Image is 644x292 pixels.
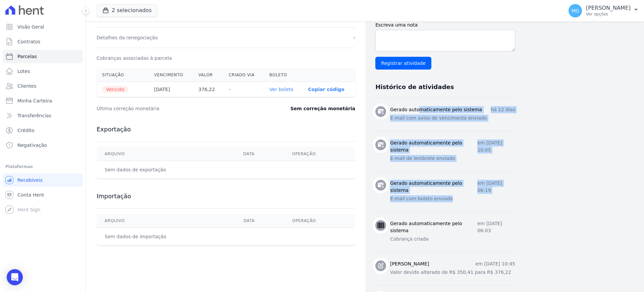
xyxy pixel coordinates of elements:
dt: Última correção monetária [97,105,250,112]
a: Lotes [3,65,83,78]
span: MG [572,8,579,13]
a: Parcelas [3,50,83,63]
h3: Histórico de atividades [375,83,454,91]
p: Valor devido alterado de R$ 350,41 para R$ 376,22 [390,269,515,276]
p: em [DATE] 10:05 [477,139,515,154]
h3: Gerado automaticamente pelo sistema [390,139,477,154]
th: - [223,82,264,97]
p: em [DATE] 10:45 [475,260,515,267]
span: Negativação [17,142,47,149]
th: [DATE] [149,82,193,97]
p: E-mail com aviso de vencimento enviado [390,115,515,122]
span: Contratos [17,38,40,45]
a: Transferências [3,109,83,122]
h3: Exportação [97,125,355,133]
a: Negativação [3,138,83,152]
div: Plataformas [5,163,80,171]
h3: Gerado automaticamente pelo sistema [390,106,482,113]
th: 376,22 [193,82,223,97]
th: Operação [284,147,355,161]
span: Parcelas [17,53,37,60]
td: Sem dados de exportação [97,161,235,179]
input: Registrar atividade [375,57,431,70]
dt: Cobranças associadas à parcela [97,55,172,61]
a: Crédito [3,124,83,137]
p: em [DATE] 06:19 [477,180,515,194]
th: Data [235,147,284,161]
th: Data [235,214,284,228]
button: MG [PERSON_NAME] Ver opções [563,1,644,20]
span: Recebíveis [17,177,43,183]
th: Operação [284,214,355,228]
a: Ver boleto [269,87,293,92]
a: Clientes [3,79,83,93]
dd: - [354,34,355,41]
th: Arquivo [97,147,235,161]
p: Cobrança criada [390,236,515,243]
a: Visão Geral [3,20,83,34]
p: Ver opções [586,11,631,17]
th: Situação [97,68,149,82]
a: Contratos [3,35,83,48]
h3: Gerado automaticamente pelo sistema [390,180,477,194]
a: Conta Hent [3,188,83,202]
span: Vencido [102,86,128,93]
p: E-mail com boleto enviado [390,195,515,202]
dd: Sem correção monetária [290,105,355,112]
a: Minha Carteira [3,94,83,108]
span: Clientes [17,83,36,89]
dt: Detalhes da renegociação [97,34,158,41]
button: Copiar código [308,87,344,92]
h3: [PERSON_NAME] [390,260,429,267]
p: [PERSON_NAME] [586,5,631,11]
th: Criado via [223,68,264,82]
span: Transferências [17,112,51,119]
span: Lotes [17,68,30,75]
span: Visão Geral [17,24,44,30]
p: em [DATE] 06:03 [477,220,515,234]
button: 2 selecionados [97,4,157,17]
span: Minha Carteira [17,97,52,104]
div: Open Intercom Messenger [7,269,23,285]
a: Recebíveis [3,173,83,187]
td: Sem dados de importação [97,228,235,246]
th: Vencimento [149,68,193,82]
p: E-mail de lembrete enviado [390,155,515,162]
span: Conta Hent [17,192,44,198]
h3: Gerado automaticamente pelo sistema [390,220,477,234]
span: Crédito [17,127,35,134]
th: Boleto [264,68,303,82]
h3: Importação [97,192,355,200]
label: Escreva uma nota [375,22,515,29]
th: Arquivo [97,214,235,228]
th: Valor [193,68,223,82]
p: há 12 dias [491,106,515,113]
